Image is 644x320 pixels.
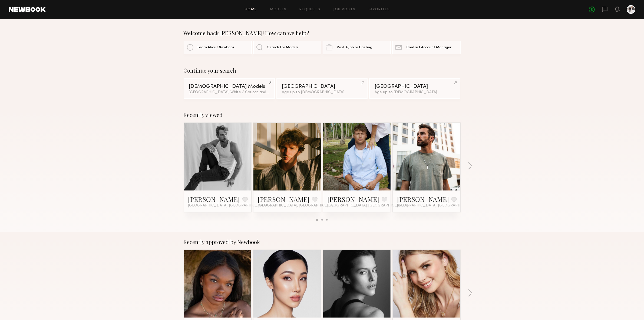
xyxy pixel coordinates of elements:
span: Post A Job or Casting [337,46,372,49]
div: Continue your search [184,67,461,74]
a: Contact Account Manager [392,41,460,54]
div: Recently approved by Newbook [184,239,461,245]
a: Models [270,8,286,11]
a: [PERSON_NAME] [188,195,240,203]
div: [GEOGRAPHIC_DATA] [375,84,455,89]
a: Requests [299,8,320,11]
a: [PERSON_NAME] [397,195,449,203]
a: Learn About Newbook [184,41,252,54]
a: Home [245,8,257,11]
a: Favorites [369,8,390,11]
div: [DEMOGRAPHIC_DATA] Models [189,84,269,89]
span: Learn About Newbook [198,46,235,49]
a: Job Posts [333,8,356,11]
div: Recently viewed [184,112,461,118]
div: Age up to [DEMOGRAPHIC_DATA]. [375,90,455,94]
a: [PERSON_NAME] [328,195,379,203]
div: [GEOGRAPHIC_DATA], White / Caucasian [189,90,269,94]
a: Post A Job or Casting [323,41,391,54]
a: [DEMOGRAPHIC_DATA] Models[GEOGRAPHIC_DATA], White / Caucasian&2other filters [184,78,275,99]
span: [GEOGRAPHIC_DATA], [GEOGRAPHIC_DATA] [397,203,478,208]
div: Welcome back [PERSON_NAME]! How can we help? [184,30,461,36]
div: Age up to [DEMOGRAPHIC_DATA]. [282,90,362,94]
a: Search For Models [253,41,321,54]
div: [GEOGRAPHIC_DATA] [282,84,362,89]
span: Contact Account Manager [406,46,451,49]
span: & 2 other filter s [264,90,290,94]
a: [PERSON_NAME] [258,195,310,203]
span: Search For Models [267,46,298,49]
span: [GEOGRAPHIC_DATA], [GEOGRAPHIC_DATA] [328,203,408,208]
a: [GEOGRAPHIC_DATA]Age up to [DEMOGRAPHIC_DATA]. [369,78,460,99]
span: [GEOGRAPHIC_DATA], [GEOGRAPHIC_DATA] [188,203,269,208]
span: [GEOGRAPHIC_DATA], [GEOGRAPHIC_DATA] [258,203,338,208]
a: [GEOGRAPHIC_DATA]Age up to [DEMOGRAPHIC_DATA]. [276,78,368,99]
